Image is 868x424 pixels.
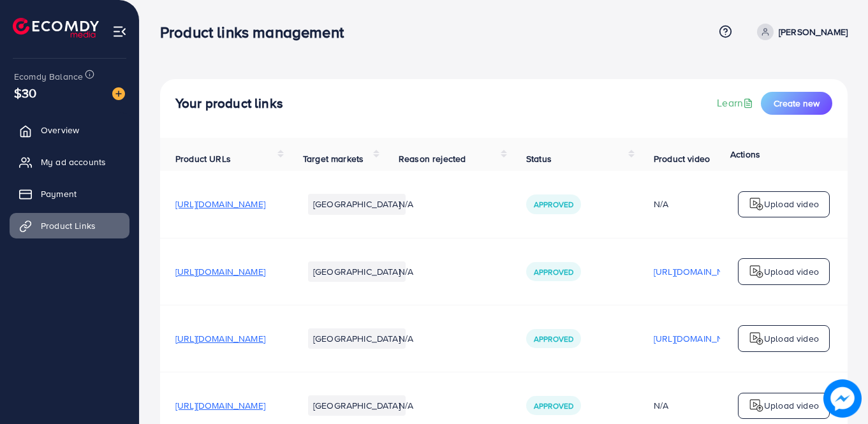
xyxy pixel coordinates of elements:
[175,265,265,278] span: [URL][DOMAIN_NAME]
[10,117,129,143] a: Overview
[534,267,573,277] span: Approved
[774,97,820,110] span: Create new
[175,332,265,345] span: [URL][DOMAIN_NAME]
[399,198,413,210] span: N/A
[534,199,573,210] span: Approved
[717,96,756,110] a: Learn
[752,24,848,40] a: [PERSON_NAME]
[112,24,127,39] img: menu
[14,84,36,102] span: $30
[175,152,231,165] span: Product URLs
[749,398,764,413] img: logo
[654,264,744,279] p: [URL][DOMAIN_NAME]
[308,328,406,349] li: [GEOGRAPHIC_DATA]
[399,152,466,165] span: Reason rejected
[10,213,129,238] a: Product Links
[41,156,106,168] span: My ad accounts
[764,331,819,346] p: Upload video
[654,198,744,210] div: N/A
[399,265,413,278] span: N/A
[10,149,129,175] a: My ad accounts
[303,152,364,165] span: Target markets
[749,331,764,346] img: logo
[764,196,819,212] p: Upload video
[13,18,99,38] img: logo
[654,152,710,165] span: Product video
[399,332,413,345] span: N/A
[175,96,283,112] h4: Your product links
[761,92,832,115] button: Create new
[175,198,265,210] span: [URL][DOMAIN_NAME]
[175,399,265,412] span: [URL][DOMAIN_NAME]
[534,400,573,411] span: Approved
[160,23,354,41] h3: Product links management
[41,124,79,136] span: Overview
[730,148,760,161] span: Actions
[399,399,413,412] span: N/A
[308,194,406,214] li: [GEOGRAPHIC_DATA]
[526,152,552,165] span: Status
[41,219,96,232] span: Product Links
[764,264,819,279] p: Upload video
[308,395,406,416] li: [GEOGRAPHIC_DATA]
[827,383,858,414] img: image
[41,187,77,200] span: Payment
[112,87,125,100] img: image
[534,333,573,344] span: Approved
[14,70,83,83] span: Ecomdy Balance
[654,399,744,412] div: N/A
[308,261,406,282] li: [GEOGRAPHIC_DATA]
[654,331,744,346] p: [URL][DOMAIN_NAME]
[779,24,848,40] p: [PERSON_NAME]
[749,264,764,279] img: logo
[764,398,819,413] p: Upload video
[749,196,764,212] img: logo
[10,181,129,207] a: Payment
